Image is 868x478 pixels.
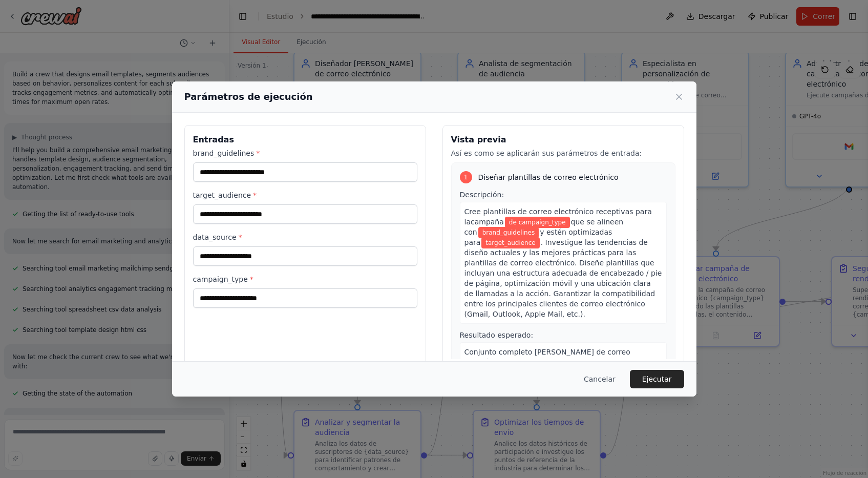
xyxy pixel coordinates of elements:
font: brand_guidelines [193,149,255,157]
font: campaign_type [193,275,248,283]
h3: Entradas [193,134,417,146]
span: Conjunto completo [PERSON_NAME] de correo electrónico HTML / CSS que incluyen: plantilla [PERSON_... [464,348,662,428]
span: Resultado esperado: [460,331,534,339]
span: Descripción: [460,191,504,199]
span: . Investigue las tendencias de diseño actuales y las mejores prácticas para las plantillas de cor... [464,238,662,318]
font: target_audience [193,191,251,199]
span: y estén optimizadas para [464,228,612,246]
span: Diseñar plantillas de correo electrónico [478,172,619,182]
div: 1 [460,171,472,183]
button: Cancelar [576,370,624,388]
span: Variable: brand_guidelines [478,227,539,238]
span: Variable: campaign_type [505,217,570,228]
h3: Vista previa [451,134,675,146]
button: Ejecutar [630,370,684,388]
font: data_source [193,233,237,241]
p: Así es como se aplicarán sus parámetros de entrada: [451,148,675,158]
span: que se alineen con [464,218,624,236]
span: Variable: target_audience [481,237,539,248]
h2: Parámetros de ejecución [184,90,313,104]
div: campaña [460,202,667,324]
span: Cree plantillas de correo electrónico receptivas para la [464,207,652,226]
